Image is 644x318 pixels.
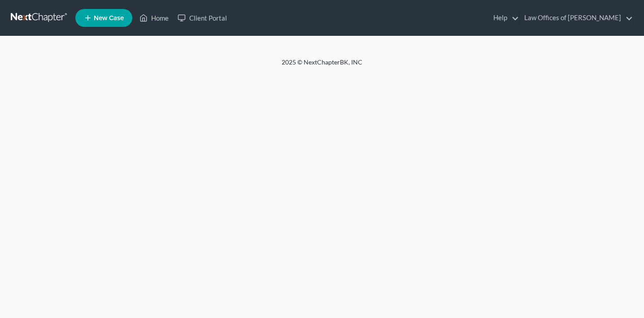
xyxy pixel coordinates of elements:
new-legal-case-button: New Case [75,9,132,27]
a: Home [135,10,173,26]
a: Law Offices of [PERSON_NAME] [520,10,633,26]
a: Client Portal [173,10,231,26]
a: Help [489,10,519,26]
div: 2025 © NextChapterBK, INC [66,58,578,74]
